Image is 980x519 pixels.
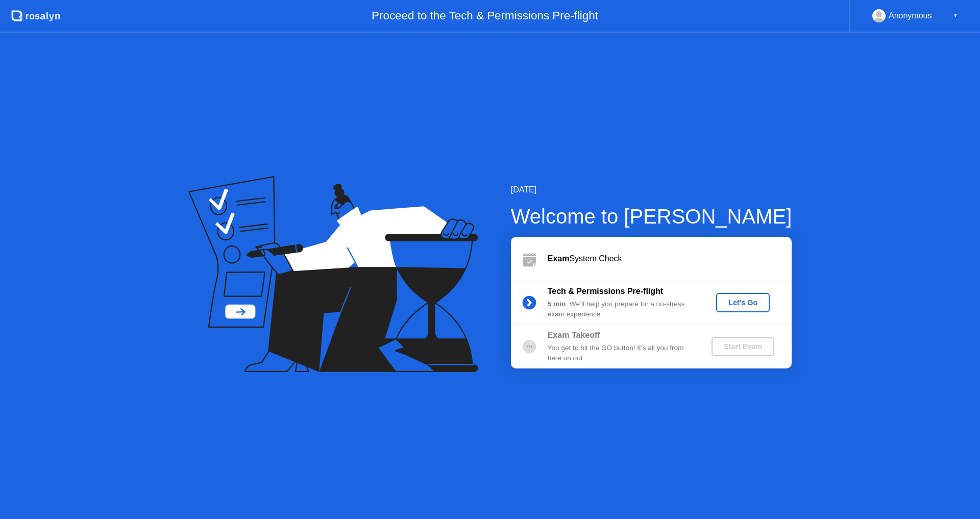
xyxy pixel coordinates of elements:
div: Let's Go [720,299,766,307]
b: Tech & Permissions Pre-flight [548,287,663,295]
div: ▼ [953,9,958,22]
div: System Check [548,253,792,265]
div: You get to hit the GO button! It’s all you from here on out [548,343,695,364]
div: Welcome to [PERSON_NAME] [511,201,792,232]
div: Start Exam [716,342,770,351]
div: Anonymous [889,9,932,22]
b: Exam [548,254,570,263]
div: : We’ll help you prepare for a no-stress exam experience [548,299,695,320]
button: Start Exam [712,337,774,356]
b: 5 min [548,300,566,308]
b: Exam Takeoff [548,331,600,339]
div: [DATE] [511,184,792,196]
button: Let's Go [716,293,770,312]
